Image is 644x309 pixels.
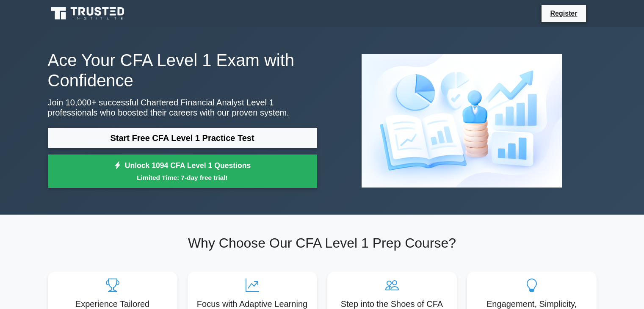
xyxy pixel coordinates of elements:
[48,235,597,251] h2: Why Choose Our CFA Level 1 Prep Course?
[48,50,317,91] h1: Ace Your CFA Level 1 Exam with Confidence
[545,8,582,19] a: Register
[48,128,317,148] a: Start Free CFA Level 1 Practice Test
[48,97,317,118] p: Join 10,000+ successful Chartered Financial Analyst Level 1 professionals who boosted their caree...
[48,154,317,188] a: Unlock 1094 CFA Level 1 QuestionsLimited Time: 7-day free trial!
[194,299,310,309] h5: Focus with Adaptive Learning
[58,173,307,182] small: Limited Time: 7-day free trial!
[355,47,569,194] img: Chartered Financial Analyst Level 1 Preview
